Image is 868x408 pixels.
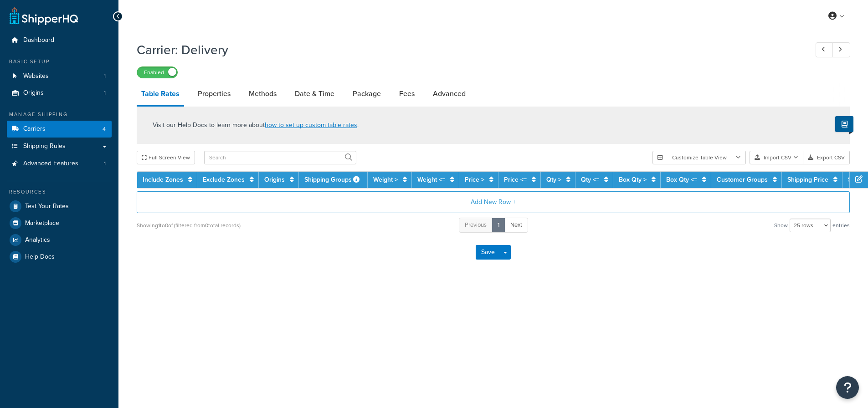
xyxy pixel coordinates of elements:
a: Advanced Features1 [7,155,112,172]
a: Methods [244,83,281,105]
a: Weight > [373,175,398,184]
a: 1 [492,218,505,233]
input: Search [204,151,356,164]
span: Origins [23,89,44,97]
span: Test Your Rates [25,203,69,210]
a: Weight <= [417,175,445,184]
span: Advanced Features [23,160,78,168]
button: Export CSV [803,151,850,164]
a: Next [504,218,528,233]
a: Include Zones [143,175,183,184]
a: Carriers4 [7,121,112,138]
a: Customer Groups [717,175,768,184]
button: Show Help Docs [835,116,853,132]
a: Origins [264,175,285,184]
a: Exclude Zones [203,175,245,184]
span: Help Docs [25,253,55,261]
div: Basic Setup [7,58,112,66]
a: how to set up custom table rates [265,120,357,130]
a: Fees [395,83,419,105]
a: Analytics [7,232,112,248]
button: Customize Table View [652,151,746,164]
button: Add New Row + [137,191,850,213]
a: Test Your Rates [7,198,112,214]
a: Dashboard [7,32,112,49]
a: Advanced [428,83,470,105]
span: entries [832,219,850,232]
button: Open Resource Center [836,376,859,399]
li: Origins [7,85,112,102]
a: Previous [459,218,493,233]
span: Previous [465,220,487,229]
a: Qty > [546,175,561,184]
a: Box Qty > [619,175,647,184]
th: Shipping Groups [299,172,368,188]
span: Next [510,220,522,229]
div: Showing 1 to 0 of (filtered from 0 total records) [137,219,241,232]
a: Date & Time [290,83,339,105]
a: Origins1 [7,85,112,102]
p: Visit our Help Docs to learn more about . [153,120,359,130]
a: Marketplace [7,215,112,231]
li: Advanced Features [7,155,112,172]
a: Previous Record [816,42,833,57]
a: Shipping Rules [7,138,112,155]
a: Properties [193,83,235,105]
li: Carriers [7,121,112,138]
span: Shipping Rules [23,143,66,150]
span: 4 [103,125,106,133]
h1: Carrier: Delivery [137,41,799,59]
span: Websites [23,72,49,80]
span: 1 [104,160,106,168]
a: Price <= [504,175,527,184]
div: Resources [7,188,112,196]
span: Show [774,219,788,232]
span: Marketplace [25,219,59,227]
a: Package [348,83,385,105]
a: Qty <= [581,175,599,184]
a: Next Record [832,42,850,57]
span: Dashboard [23,36,54,44]
li: Websites [7,68,112,85]
a: Price > [465,175,484,184]
span: 1 [104,72,106,80]
a: Help Docs [7,249,112,265]
span: Analytics [25,236,50,244]
a: Shipping Price [787,175,828,184]
span: Carriers [23,125,46,133]
a: Box Qty <= [666,175,697,184]
button: Full Screen View [137,151,195,164]
span: 1 [104,89,106,97]
a: Table Rates [137,83,184,107]
a: Websites1 [7,68,112,85]
div: Manage Shipping [7,111,112,118]
button: Save [476,245,500,260]
label: Enabled [137,67,177,78]
button: Import CSV [750,151,803,164]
